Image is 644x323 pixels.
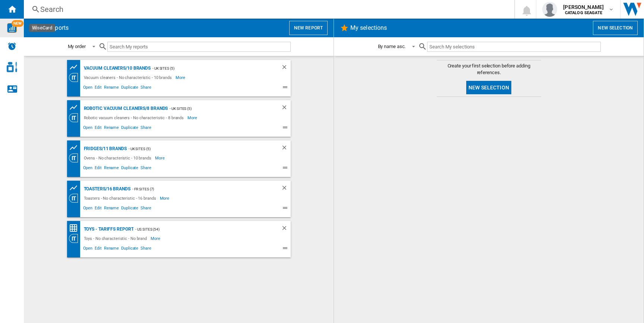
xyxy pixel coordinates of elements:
[82,234,151,243] div: Toys - No characteristic - No brand
[565,10,602,15] b: CATALOG SEAGATE
[139,124,152,133] span: Share
[139,84,152,93] span: Share
[155,153,166,162] span: More
[120,245,139,254] span: Duplicate
[82,64,151,73] div: Vacuum cleaners/10 brands
[103,124,120,133] span: Rename
[82,225,134,234] div: Toys - Tariffs report
[82,153,155,162] div: Ovens - No characteristic - 10 brands
[151,64,266,73] div: - UK Sites (5)
[127,144,266,153] div: - UK Sites (5)
[187,113,198,122] span: More
[94,245,103,254] span: Edit
[69,183,82,193] div: Prices and No. offers by brand graph
[281,144,291,153] div: Delete
[281,104,291,113] div: Delete
[7,23,17,33] img: wise-card.svg
[39,21,70,35] h2: My reports
[563,3,604,11] span: [PERSON_NAME]
[40,4,495,15] div: Search
[69,234,82,243] div: Category View
[160,194,171,203] span: More
[82,245,94,254] span: Open
[82,113,188,122] div: Robotic vacuum cleaners - No characteristic - 8 brands
[94,205,103,213] span: Edit
[68,44,86,49] div: My order
[103,245,120,254] span: Rename
[69,63,82,72] div: Prices and No. offers by brand graph
[139,205,152,213] span: Share
[120,164,139,173] span: Duplicate
[82,194,160,203] div: Toasters - No characteristic - 16 brands
[593,21,638,35] button: New selection
[151,234,161,243] span: More
[281,225,291,234] div: Delete
[281,64,291,73] div: Delete
[437,63,541,76] span: Create your first selection before adding references.
[349,21,388,35] h2: My selections
[69,224,82,233] div: Price Matrix
[82,104,168,113] div: Robotic vacuum cleaners/8 brands
[82,84,94,93] span: Open
[94,164,103,173] span: Edit
[120,124,139,133] span: Duplicate
[176,73,186,82] span: More
[82,205,94,213] span: Open
[427,42,600,52] input: Search My selections
[133,225,266,234] div: - US sites (54)
[69,113,82,122] div: Category View
[139,245,152,254] span: Share
[82,73,176,82] div: Vacuum cleaners - No characteristic - 10 brands
[103,84,120,93] span: Rename
[466,81,511,94] button: New selection
[69,143,82,152] div: Prices and No. offers by retailer graph
[94,84,103,93] span: Edit
[168,104,266,113] div: - UK Sites (5)
[82,124,94,133] span: Open
[130,184,266,194] div: - FR Sites (7)
[542,2,557,17] img: profile.jpg
[94,124,103,133] span: Edit
[139,164,152,173] span: Share
[378,44,406,49] div: By name asc.
[82,184,130,194] div: Toasters/16 brands
[103,164,120,173] span: Rename
[289,21,328,35] button: New report
[281,184,291,194] div: Delete
[69,73,82,82] div: Category View
[7,42,16,51] img: alerts-logo.svg
[120,205,139,213] span: Duplicate
[82,144,127,153] div: Fridges/11 brands
[69,194,82,203] div: Category View
[107,42,291,52] input: Search My reports
[103,205,120,213] span: Rename
[7,62,17,72] img: cosmetic-logo.svg
[69,153,82,162] div: Category View
[82,164,94,173] span: Open
[69,103,82,112] div: Prices and No. offers by brand graph
[12,20,23,27] span: NEW
[120,84,139,93] span: Duplicate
